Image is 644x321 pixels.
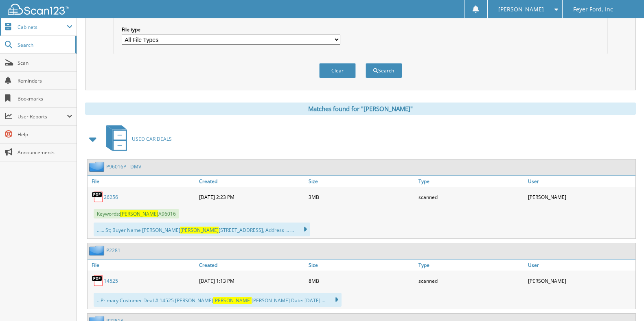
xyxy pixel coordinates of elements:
[88,176,197,187] a: File
[18,24,67,31] span: Cabinets
[603,282,644,321] iframe: Chat Widget
[416,189,526,205] div: scanned
[92,275,104,287] img: PDF.png
[307,176,416,187] a: Size
[92,191,104,203] img: PDF.png
[18,113,67,120] span: User Reports
[307,260,416,271] a: Size
[416,176,526,187] a: Type
[197,260,307,271] a: Created
[18,41,71,48] span: Search
[213,297,252,304] span: [PERSON_NAME]
[526,176,635,187] a: User
[89,162,106,172] img: folder2.png
[104,194,118,201] a: 26256
[120,210,158,217] span: [PERSON_NAME]
[18,77,72,84] span: Reminders
[104,277,118,284] a: 14525
[85,103,636,115] div: Matches found for "[PERSON_NAME]"
[180,227,219,234] span: [PERSON_NAME]
[197,189,307,205] div: [DATE] 2:23 PM
[307,189,416,205] div: 3MB
[106,247,120,254] a: P2281
[18,131,72,138] span: Help
[132,135,172,142] span: USED CAR DEALS
[18,95,72,102] span: Bookmarks
[122,26,340,33] label: File type
[106,163,141,170] a: P96016P - DMV
[88,260,197,271] a: File
[307,273,416,289] div: 8MB
[319,63,356,78] button: Clear
[573,7,613,12] span: Feyer Ford, Inc
[197,176,307,187] a: Created
[94,223,310,236] div: ...... St; Buyer Name [PERSON_NAME] [STREET_ADDRESS], Address ... ...
[101,123,172,155] a: USED CAR DEALS
[416,260,526,271] a: Type
[18,149,72,156] span: Announcements
[197,273,307,289] div: [DATE] 1:13 PM
[526,273,635,289] div: [PERSON_NAME]
[526,260,635,271] a: User
[498,7,544,12] span: [PERSON_NAME]
[526,189,635,205] div: [PERSON_NAME]
[94,209,179,218] span: Keywords: A96016
[8,4,69,15] img: scan123-logo-white.svg
[89,245,106,255] img: folder2.png
[94,293,342,307] div: ...Primary Customer Deal # 14525 [PERSON_NAME] [PERSON_NAME] Date: [DATE] ...
[18,59,72,66] span: Scan
[416,273,526,289] div: scanned
[366,63,402,78] button: Search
